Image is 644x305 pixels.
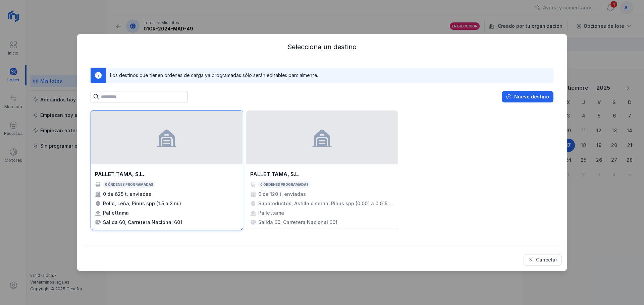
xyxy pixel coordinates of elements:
[514,93,549,100] div: Nuevo destino
[105,182,153,187] div: 0 órdenes programadas
[103,191,151,198] div: 0 de 625 t. enviadas
[524,254,561,265] button: Cancelar
[258,200,394,207] div: Subproductos, Astilla o serrín, Pinus spp (0.001 a 0.015 m.)
[95,170,144,178] div: PALLET TAMA, S.L.
[258,210,284,216] div: Pallettama
[260,182,309,187] div: 0 órdenes programadas
[103,200,181,207] div: Rollo, Leña, Pinus spp (1.5 a 3 m.)
[110,72,318,79] div: Los destinos que tienen órdenes de carga ya programadas sólo serán editables parcialmente.
[502,91,553,102] button: Nuevo destino
[103,210,129,216] div: Pallettama
[103,219,182,226] div: Salida 60, Carretera Nacional 601
[258,191,306,198] div: 0 de 120 t. enviadas
[83,42,561,52] div: Selecciona un destino
[258,219,337,226] div: Salida 60, Carretera Nacional 601
[250,170,300,178] div: PALLET TAMA, S.L.
[536,256,557,263] div: Cancelar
